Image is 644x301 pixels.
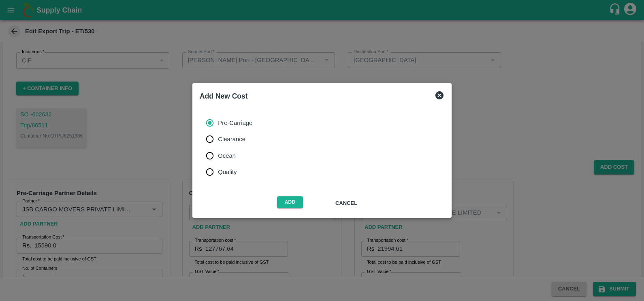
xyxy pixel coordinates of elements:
[206,115,259,180] div: cost_type
[218,151,236,160] span: Ocean
[200,92,248,100] b: Add New Cost
[218,135,245,144] span: Clearance
[218,118,252,127] span: Pre-Carriage
[218,168,237,176] span: Quality
[277,196,303,208] button: Add
[329,196,364,211] button: Cancel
